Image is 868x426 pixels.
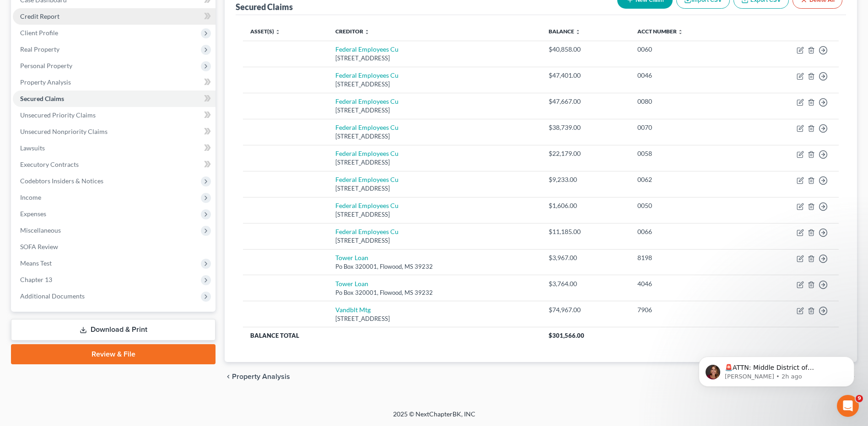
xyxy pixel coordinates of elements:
[20,226,61,234] span: Miscellaneous
[232,373,290,380] span: Property Analysis
[20,78,71,86] span: Property Analysis
[250,28,280,35] a: Asset(s) unfold_more
[637,175,738,184] div: 0062
[13,239,216,255] a: SOFA Review
[13,74,216,91] a: Property Analysis
[549,97,623,106] div: $47,667.00
[549,123,623,132] div: $38,739.00
[13,107,216,123] a: Unsecured Priority Claims
[856,395,863,402] span: 9
[335,280,368,288] a: Tower Loan
[549,45,623,54] div: $40,858.00
[335,314,534,323] div: [STREET_ADDRESS]
[335,80,534,89] div: [STREET_ADDRESS]
[637,149,738,158] div: 0058
[243,327,541,344] th: Balance Total
[20,144,45,152] span: Lawsuits
[637,253,738,262] div: 8198
[335,288,534,297] div: Po Box 320001, Flowood, MS 39232
[335,97,399,105] a: Federal Employees Cu
[549,175,623,184] div: $9,233.00
[20,210,46,218] span: Expenses
[20,259,52,267] span: Means Test
[20,95,64,102] span: Secured Claims
[335,176,399,183] a: Federal Employees Cu
[173,410,695,426] div: 2025 © NextChapterBK, INC
[637,201,738,210] div: 0050
[13,140,216,156] a: Lawsuits
[335,202,399,209] a: Federal Employees Cu
[549,227,623,236] div: $11,185.00
[13,156,216,173] a: Executory Contracts
[20,12,59,20] span: Credit Report
[549,201,623,210] div: $1,606.00
[637,45,738,54] div: 0060
[20,292,85,300] span: Additional Documents
[335,254,368,261] a: Tower Loan
[335,236,534,245] div: [STREET_ADDRESS]
[11,344,216,364] a: Review & File
[575,29,581,35] i: unfold_more
[335,106,534,115] div: [STREET_ADDRESS]
[335,132,534,141] div: [STREET_ADDRESS]
[20,45,59,53] span: Real Property
[20,160,79,168] span: Executory Contracts
[549,279,623,288] div: $3,764.00
[364,29,370,35] i: unfold_more
[20,276,52,283] span: Chapter 13
[678,29,683,35] i: unfold_more
[335,28,370,35] a: Creditor unfold_more
[20,243,58,250] span: SOFA Review
[335,262,534,271] div: Po Box 320001, Flowood, MS 39232
[549,332,584,339] span: $301,566.00
[637,97,738,106] div: 0080
[20,29,58,37] span: Client Profile
[685,337,868,401] iframe: Intercom notifications message
[549,149,623,158] div: $22,179.00
[225,373,290,380] button: chevron_left Property Analysis
[549,71,623,80] div: $47,401.00
[335,184,534,193] div: [STREET_ADDRESS]
[275,29,280,35] i: unfold_more
[13,123,216,140] a: Unsecured Nonpriority Claims
[335,54,534,63] div: [STREET_ADDRESS]
[335,71,399,79] a: Federal Employees Cu
[335,210,534,219] div: [STREET_ADDRESS]
[20,111,96,119] span: Unsecured Priority Claims
[20,193,41,201] span: Income
[335,306,371,314] a: Vandblt Mtg
[549,305,623,314] div: $74,967.00
[837,395,859,417] iframe: Intercom live chat
[637,227,738,236] div: 0066
[637,71,738,80] div: 0046
[225,373,232,380] i: chevron_left
[335,123,399,131] a: Federal Employees Cu
[335,149,399,157] a: Federal Employees Cu
[637,305,738,314] div: 7906
[20,128,108,135] span: Unsecured Nonpriority Claims
[335,158,534,167] div: [STREET_ADDRESS]
[549,28,581,35] a: Balance unfold_more
[236,1,293,12] div: Secured Claims
[13,8,216,25] a: Credit Report
[637,28,683,35] a: Acct Number unfold_more
[335,228,399,235] a: Federal Employees Cu
[11,319,216,341] a: Download & Print
[335,45,399,53] a: Federal Employees Cu
[13,91,216,107] a: Secured Claims
[20,62,72,69] span: Personal Property
[20,177,103,185] span: Codebtors Insiders & Notices
[637,123,738,132] div: 0070
[549,253,623,262] div: $3,967.00
[637,279,738,288] div: 4046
